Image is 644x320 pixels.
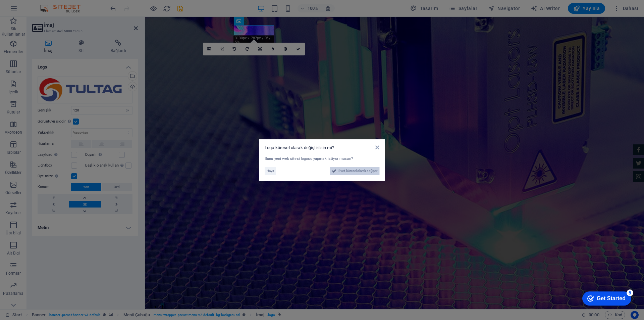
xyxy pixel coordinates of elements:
div: Bunu yeni web sitesi logosu yapmak istiyor musun? [265,156,379,162]
button: Hayır [265,167,276,175]
div: Get Started [20,7,49,13]
span: Logo küresel olarak değiştirilsin mi? [265,145,334,150]
button: Evet, küresel olarak değiştir [330,167,379,175]
div: Get Started 5 items remaining, 0% complete [5,3,54,17]
div: 5 [50,1,56,8]
button: 1 [15,286,19,290]
span: Hayır [267,167,274,175]
span: Evet, küresel olarak değiştir [338,167,377,175]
